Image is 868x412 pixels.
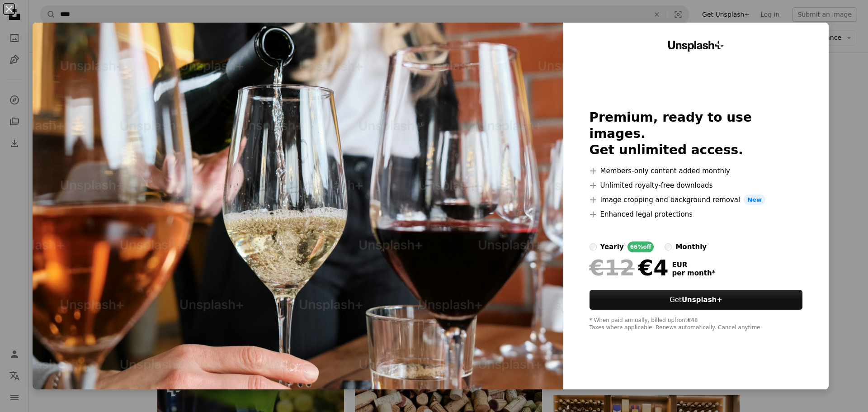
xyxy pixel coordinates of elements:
[590,180,803,191] li: Unlimited royalty-free downloads
[590,256,669,279] div: €4
[590,317,803,331] div: * When paid annually, billed upfront €48 Taxes where applicable. Renews automatically. Cancel any...
[744,194,765,205] span: New
[672,261,716,269] span: EUR
[672,269,716,277] span: per month *
[675,242,707,252] div: monthly
[590,166,803,176] li: Members-only content added monthly
[590,109,803,158] h2: Premium, ready to use images. Get unlimited access.
[590,209,803,220] li: Enhanced legal protections
[665,243,672,251] input: monthly
[590,243,597,251] input: yearly66%off
[590,256,635,279] span: €12
[590,290,803,310] button: GetUnsplash+
[682,296,722,304] strong: Unsplash+
[590,194,803,205] li: Image cropping and background removal
[627,242,654,252] div: 66% off
[600,242,624,252] div: yearly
